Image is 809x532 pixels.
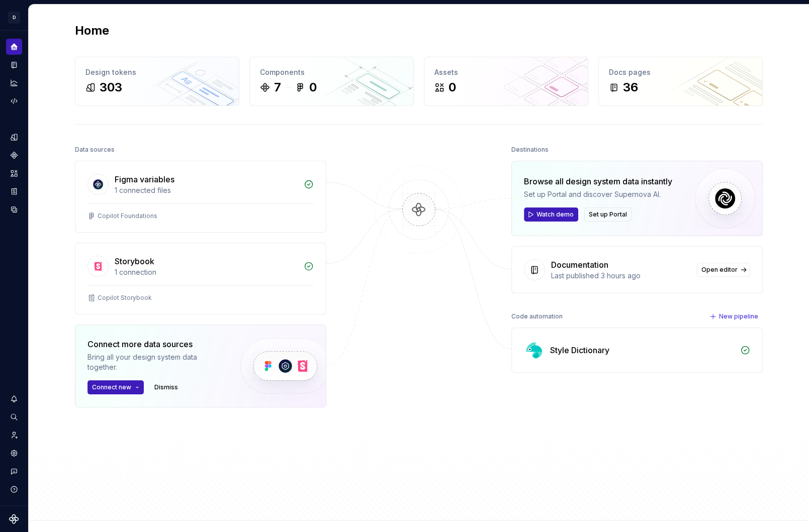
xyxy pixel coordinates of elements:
a: Docs pages36 [598,57,763,106]
button: Watch demo [524,207,578,222]
a: Open editor [697,263,750,277]
div: Design tokens [85,67,229,77]
span: Open editor [701,266,738,274]
div: 1 connection [115,267,298,277]
div: Components [260,67,403,77]
button: New pipeline [706,309,763,324]
a: Storybook stories [6,183,22,199]
div: Last published 3 hours ago [551,271,691,281]
span: Dismiss [154,383,178,391]
button: Notifications [6,391,22,407]
button: Contact support [6,463,22,479]
div: Destinations [511,143,549,157]
button: Set up Portal [584,207,632,222]
a: Components [6,147,22,163]
div: Code automation [511,309,563,324]
a: Documentation [6,57,22,73]
a: Code automation [6,93,22,109]
div: Set up Portal and discover Supernova AI. [524,189,672,199]
a: Storybook1 connectionCopilot Storybook [75,243,326,314]
span: New pipeline [719,312,758,321]
span: Set up Portal [589,210,627,219]
h2: Home [75,23,109,39]
div: Figma variables [115,173,174,185]
a: Design tokens303 [75,57,239,106]
button: D [2,7,26,28]
div: Storybook [115,255,154,267]
a: Home [6,39,22,55]
span: Watch demo [536,210,574,219]
div: 1 connected files [115,185,298,195]
a: Design tokens [6,129,22,145]
a: Invite team [6,427,22,443]
a: Components70 [249,57,414,106]
div: Bring all your design system data together. [87,352,223,372]
div: 0 [448,79,456,95]
button: Connect new [87,380,144,394]
div: 36 [623,79,638,95]
div: 303 [100,79,122,95]
a: Analytics [6,75,22,91]
a: Figma variables1 connected filesCopilot Foundations [75,161,326,233]
span: Connect new [92,383,131,391]
div: Connect more data sources [87,338,223,350]
div: Docs pages [609,67,752,77]
a: Assets [6,165,22,181]
button: Dismiss [150,380,183,394]
a: Assets0 [424,57,588,106]
svg: Supernova Logo [9,514,19,524]
div: 0 [309,79,317,95]
div: Copilot Storybook [98,294,152,302]
button: Search ⌘K [6,409,22,425]
div: Style Dictionary [550,344,609,356]
div: 7 [274,79,281,95]
div: D [8,12,20,24]
a: Data sources [6,201,22,218]
div: Browse all design system data instantly [524,175,672,187]
div: Data sources [75,143,115,157]
div: Documentation [551,259,608,271]
div: Copilot Foundations [98,212,157,220]
div: Assets [434,67,578,77]
a: Settings [6,445,22,461]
